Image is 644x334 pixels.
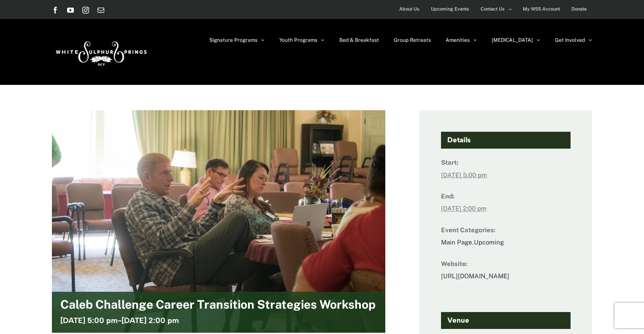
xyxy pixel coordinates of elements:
[339,38,379,43] span: Bed & Breakfast
[492,19,540,61] a: [MEDICAL_DATA]
[209,38,257,43] span: Signature Programs
[67,7,74,14] a: YouTube
[446,19,477,61] a: Amenities
[394,38,431,43] span: Group Retreats
[122,316,179,325] span: [DATE] 2:00 pm
[97,7,104,14] a: Email
[339,19,379,61] a: Bed & Breakfast
[209,19,592,61] nav: Main Menu
[492,38,533,43] span: [MEDICAL_DATA]
[555,19,592,61] a: Get Involved
[60,298,376,315] h2: Caleb Challenge Career Transition Strategies Workshop
[441,236,571,253] dd: ,
[279,19,325,61] a: Youth Programs
[441,258,571,270] dt: Website:
[571,3,587,15] span: Donate
[441,190,571,202] dt: End:
[60,315,179,326] h3: -
[523,3,560,15] span: My WSS Account
[82,7,89,14] a: Instagram
[555,38,585,43] span: Get Involved
[441,224,571,236] dt: Event Categories:
[481,3,505,15] span: Contact Us
[279,38,317,43] span: Youth Programs
[441,272,509,280] a: [URL][DOMAIN_NAME]
[60,316,118,325] span: [DATE] 5:00 pm
[441,312,571,329] h4: Venue
[394,19,431,61] a: Group Retreats
[399,3,419,15] span: About Us
[474,239,504,246] a: Upcoming
[441,132,571,149] h4: Details
[52,7,59,14] a: Facebook
[209,19,265,61] a: Signature Programs
[441,239,472,246] a: Main Page
[446,38,470,43] span: Amenities
[441,205,487,212] abbr: 2025-11-09
[441,171,487,179] abbr: 2025-11-07
[52,32,149,72] img: White Sulphur Springs Logo
[431,3,469,15] span: Upcoming Events
[441,156,571,168] dt: Start:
